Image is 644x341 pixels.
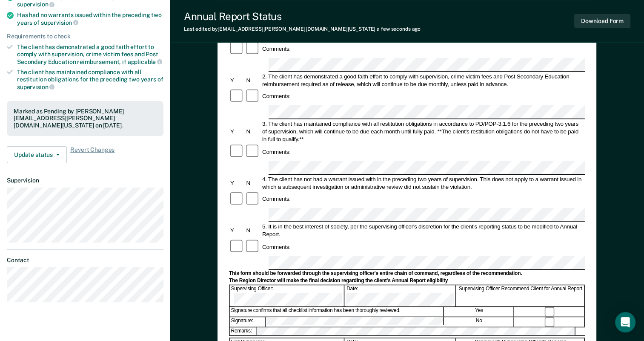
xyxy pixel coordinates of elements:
[17,1,54,8] span: supervision
[261,175,585,191] div: 4. The client has not had a warrant issued with in the preceding two years of supervision. This d...
[17,69,163,90] div: The client has maintained compliance with all restitution obligations for the preceding two years of
[245,127,261,135] div: N
[444,307,514,317] div: Yes
[245,179,261,187] div: N
[229,127,245,135] div: Y
[230,317,266,327] div: Signature:
[229,227,245,234] div: Y
[345,286,456,306] div: Date:
[245,227,261,234] div: N
[230,286,345,306] div: Supervising Officer:
[444,317,514,327] div: No
[261,120,585,143] div: 3. The client has maintained compliance with all restitution obligations in accordance to PD/POP-...
[261,45,292,53] div: Comments:
[261,72,585,88] div: 2. The client has demonstrated a good faith effort to comply with supervision, crime victim fees ...
[7,257,163,264] dt: Contact
[261,223,585,238] div: 5. It is in the best interest of society, per the supervising officer's discretion for the client...
[17,12,163,26] div: Has had no warrants issued within the preceding two years of
[229,270,585,277] div: This form should be forwarded through the supervising officer's entire chain of command, regardle...
[14,108,157,129] div: Marked as Pending by [PERSON_NAME][EMAIL_ADDRESS][PERSON_NAME][DOMAIN_NAME][US_STATE] on [DATE].
[7,146,67,163] button: Update status
[229,179,245,187] div: Y
[230,307,444,317] div: Signature confirms that all checklist information has been thoroughly reviewed.
[574,14,630,28] button: Download Form
[261,92,292,100] div: Comments:
[128,58,162,65] span: applicable
[615,312,635,332] div: Open Intercom Messenger
[261,148,292,156] div: Comments:
[230,327,257,335] div: Remarks:
[7,177,163,184] dt: Supervision
[17,43,163,65] div: The client has demonstrated a good faith effort to comply with supervision, crime victim fees and...
[7,33,163,40] div: Requirements to check
[261,243,292,251] div: Comments:
[184,10,421,23] div: Annual Report Status
[245,76,261,84] div: N
[261,195,292,203] div: Comments:
[229,277,585,284] div: The Region Director will make the final decision regarding the client's Annual Report eligibility
[184,26,421,32] div: Last edited by [EMAIL_ADDRESS][PERSON_NAME][DOMAIN_NAME][US_STATE]
[17,84,54,90] span: supervision
[41,19,78,26] span: supervision
[229,76,245,84] div: Y
[70,146,114,163] span: Revert Changes
[457,286,585,306] div: Supervising Officer Recommend Client for Annual Report
[377,26,421,32] span: a few seconds ago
